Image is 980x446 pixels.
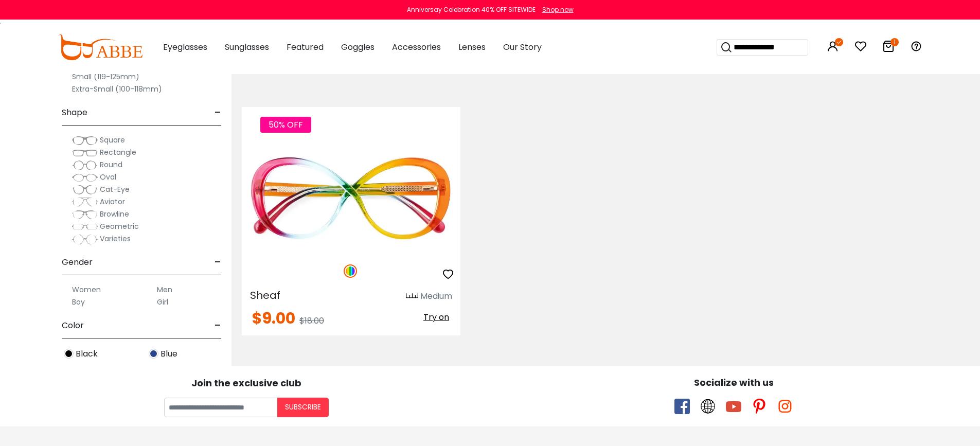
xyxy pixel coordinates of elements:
span: Rectangle [100,147,136,157]
a: Shop now [537,5,574,14]
img: Geometric.png [72,222,98,232]
img: Rectangle.png [72,148,98,158]
label: Women [72,283,101,296]
button: Try on [420,311,452,324]
span: Round [100,159,122,170]
img: Multicolor [344,264,357,278]
span: Lenses [458,41,486,53]
span: Brown [76,366,101,378]
img: Cat-Eye.png [72,185,98,195]
span: Our Story [503,41,542,53]
span: - [215,100,221,125]
i: 1 [890,38,899,46]
span: Goggles [341,41,375,53]
span: twitter [700,399,716,414]
div: Medium [420,290,452,302]
img: Round.png [72,160,98,170]
span: Featured [287,41,324,53]
span: Geometric [100,221,139,231]
label: Girl [157,296,168,308]
span: $9.00 [252,307,295,329]
input: Your email [164,398,277,417]
span: - [215,313,221,338]
a: 1 [882,42,895,54]
span: Try on [423,311,449,323]
label: Men [157,283,172,296]
span: youtube [726,399,741,414]
img: Oval.png [72,172,98,183]
span: - [215,250,221,275]
span: Cat-Eye [100,184,130,194]
span: Shape [62,100,87,125]
span: Browline [100,209,129,219]
span: Aviator [100,197,125,207]
span: instagram [777,399,793,414]
div: Socialize with us [495,376,973,389]
span: pinterest [752,399,767,414]
span: Accessories [392,41,441,53]
span: Blue [161,348,177,360]
label: Small (119-125mm) [72,70,139,83]
span: $18.00 [299,315,324,327]
img: abbeglasses.com [58,34,142,60]
button: Subscribe [277,398,329,417]
span: Gender [62,250,93,275]
img: Aviator.png [72,197,98,207]
img: Black [64,349,74,359]
div: Shop now [542,5,574,14]
span: Sheaf [250,288,280,302]
span: Varieties [100,234,131,244]
img: size ruler [406,293,418,300]
span: Eyeglasses [163,41,207,53]
img: Varieties.png [72,234,98,245]
span: Black [76,348,98,360]
img: Blue [149,349,158,359]
label: Extra-Small (100-118mm) [72,83,162,95]
span: Gray [161,366,181,378]
img: Square.png [72,135,98,146]
span: 50% OFF [260,117,311,133]
img: Multicolor Sheaf - TR ,Universal Bridge Fit [242,144,460,254]
span: Color [62,313,84,338]
img: Browline.png [72,209,98,220]
div: Anniversay Celebration 40% OFF SITEWIDE [407,5,536,14]
div: Join the exclusive club [8,374,485,390]
label: Boy [72,296,85,308]
span: Sunglasses [225,41,269,53]
span: Square [100,135,125,145]
span: Oval [100,172,116,182]
span: facebook [674,399,690,414]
